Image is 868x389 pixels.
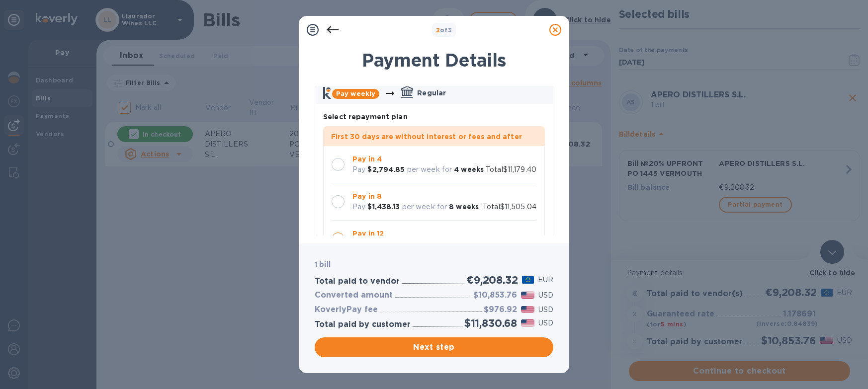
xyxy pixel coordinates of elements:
[331,133,522,141] b: First 30 days are without interest or fees and after
[323,341,545,353] span: Next step
[323,113,408,121] b: Select repayment plan
[315,337,553,357] button: Next step
[367,165,405,173] b: $2,794.85
[352,230,384,237] b: Pay in 12
[315,305,378,314] h3: KoverlyPay fee
[538,275,553,285] p: EUR
[538,305,553,315] p: USD
[436,26,440,34] span: 2
[449,203,479,211] b: 8 weeks
[538,290,553,301] p: USD
[352,155,382,163] b: Pay in 4
[367,203,400,211] b: $1,438.13
[352,202,365,212] p: Pay
[538,318,553,328] p: USD
[436,26,452,34] b: of 3
[315,277,400,286] h3: Total paid to vendor
[315,50,553,71] h1: Payment Details
[464,317,517,329] h2: $11,830.68
[483,202,536,212] p: Total $11,505.04
[521,292,534,299] img: USD
[407,164,452,175] p: per week for
[473,291,517,300] h3: $10,853.76
[417,88,446,98] p: Regular
[466,274,518,286] h2: €9,208.32
[484,305,517,314] h3: $976.92
[315,260,331,268] b: 1 bill
[486,164,536,175] p: Total $11,179.40
[521,306,534,313] img: USD
[402,202,447,212] p: per week for
[315,291,393,300] h3: Converted amount
[521,319,534,326] img: USD
[336,90,375,97] b: Pay weekly
[352,164,365,175] p: Pay
[454,165,484,173] b: 4 weeks
[315,320,411,329] h3: Total paid by customer
[352,192,382,200] b: Pay in 8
